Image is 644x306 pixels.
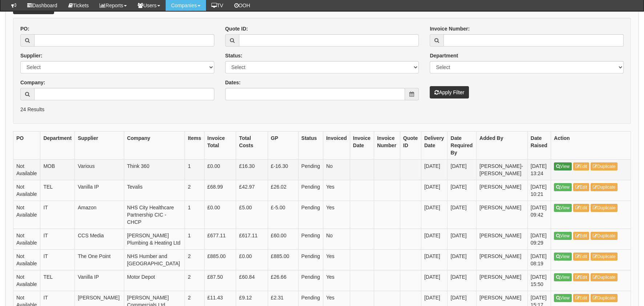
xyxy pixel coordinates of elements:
td: £26.02 [268,180,298,201]
th: Invoiced [323,131,350,159]
td: £60.00 [268,229,298,249]
td: £885.00 [204,249,236,270]
td: Amazon [75,201,124,229]
td: £60.84 [236,270,268,291]
a: View [554,253,572,261]
td: Pending [298,270,323,291]
td: £26.66 [268,270,298,291]
td: [DATE] [447,180,477,201]
a: Duplicate [591,294,617,302]
button: Apply Filter [430,86,469,98]
a: View [554,232,572,240]
td: [DATE] [421,229,447,249]
td: Various [75,159,124,180]
td: Not Available [13,270,40,291]
td: [DATE] 13:24 [527,159,551,180]
th: Total Costs [236,131,268,159]
td: No [323,159,350,180]
td: Vanilla IP [75,180,124,201]
td: [PERSON_NAME] [477,180,528,201]
td: 2 [185,249,204,270]
a: Edit [573,253,590,261]
td: [DATE] [421,249,447,270]
a: Edit [573,162,590,170]
td: £-16.30 [268,159,298,180]
td: [PERSON_NAME] Plumbing & Heating Ltd [124,229,185,249]
td: Not Available [13,180,40,201]
td: [DATE] 15:50 [527,270,551,291]
td: No [323,229,350,249]
td: Think 360 [124,159,185,180]
a: Duplicate [591,183,617,191]
a: Duplicate [591,273,617,281]
td: TEL [40,270,75,291]
label: Quote ID: [225,25,248,32]
th: Invoice Number [374,131,400,159]
a: Duplicate [591,204,617,212]
label: Status: [225,52,242,59]
td: 1 [185,229,204,249]
a: Duplicate [591,253,617,261]
th: Date Required By [447,131,477,159]
td: Yes [323,180,350,201]
td: [DATE] [447,159,477,180]
td: £-5.00 [268,201,298,229]
a: View [554,183,572,191]
td: Not Available [13,159,40,180]
td: Yes [323,270,350,291]
td: Tevalis [124,180,185,201]
td: Pending [298,180,323,201]
th: Quote ID [400,131,421,159]
th: Delivery Date [421,131,447,159]
td: NHS City Healthcare Partnership CIC - CHCP [124,201,185,229]
td: £0.00 [236,249,268,270]
td: [DATE] [447,270,477,291]
td: [DATE] 09:29 [527,229,551,249]
a: Edit [573,183,590,191]
label: Department [430,52,458,59]
td: [DATE] [447,201,477,229]
td: [DATE] [421,180,447,201]
th: Added By [477,131,528,159]
a: View [554,204,572,212]
a: View [554,273,572,281]
td: [DATE] 10:21 [527,180,551,201]
td: 1 [185,159,204,180]
a: View [554,294,572,302]
td: IT [40,201,75,229]
td: £42.97 [236,180,268,201]
td: £87.50 [204,270,236,291]
td: [PERSON_NAME]-[PERSON_NAME] [477,159,528,180]
td: £5.00 [236,201,268,229]
td: 1 [185,201,204,229]
label: Invoice Number: [430,25,470,32]
td: 2 [185,270,204,291]
td: Yes [323,249,350,270]
td: [DATE] [447,229,477,249]
a: Edit [573,232,590,240]
th: GP [268,131,298,159]
td: [PERSON_NAME] [477,270,528,291]
td: Not Available [13,201,40,229]
td: NHS Humber and [GEOGRAPHIC_DATA] [124,249,185,270]
td: The One Point [75,249,124,270]
td: [PERSON_NAME] [477,201,528,229]
td: IT [40,229,75,249]
td: £0.00 [204,159,236,180]
a: Duplicate [591,232,617,240]
td: Pending [298,249,323,270]
label: Dates: [225,79,241,86]
td: Yes [323,201,350,229]
td: [DATE] [447,249,477,270]
td: £68.99 [204,180,236,201]
td: TEL [40,180,75,201]
th: Items [185,131,204,159]
label: Supplier: [20,52,42,59]
td: Pending [298,201,323,229]
td: IT [40,249,75,270]
a: Edit [573,273,590,281]
a: Edit [573,204,590,212]
th: PO [13,131,40,159]
td: Pending [298,229,323,249]
td: Motor Depot [124,270,185,291]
